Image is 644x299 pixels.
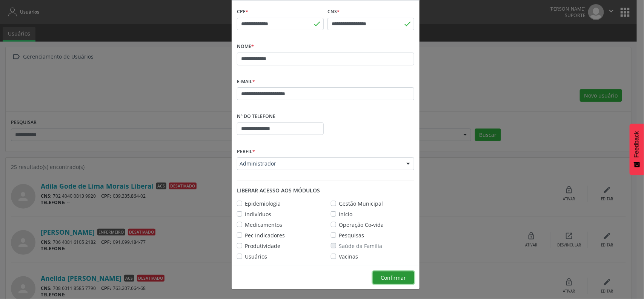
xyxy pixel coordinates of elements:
[339,221,384,229] label: Operação Co-vida
[327,6,340,18] label: CNS
[630,124,644,175] button: Feedback - Mostrar pesquisa
[633,131,640,158] span: Feedback
[381,274,406,281] span: Confirmar
[245,210,271,218] label: Indivíduos
[245,221,282,229] label: Medicamentos
[245,231,285,239] label: Pec Indicadores
[373,271,414,284] button: Confirmar
[237,146,255,157] label: Perfil
[240,160,399,167] span: Administrador
[245,242,280,250] label: Produtividade
[245,200,281,208] label: Epidemiologia
[237,186,414,194] div: Liberar acesso aos módulos
[339,253,358,260] label: Vacinas
[313,20,321,28] span: done
[237,76,255,88] label: E-mail
[237,6,248,18] label: CPF
[237,111,275,122] label: Nº do Telefone
[339,210,352,218] label: Início
[245,253,267,260] label: Usuários
[339,242,382,250] label: Saúde da Família
[403,20,412,28] span: done
[237,41,254,53] label: Nome
[339,231,364,239] label: Pesquisas
[339,200,383,208] label: Gestão Municipal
